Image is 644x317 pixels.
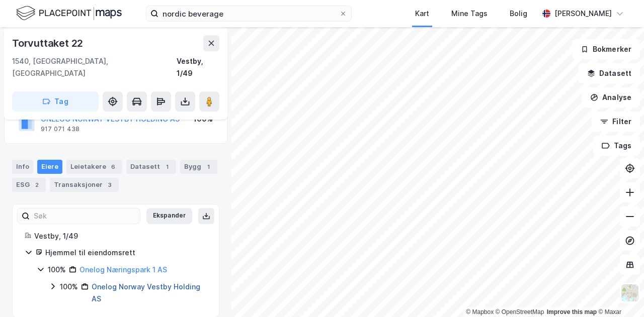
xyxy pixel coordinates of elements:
[415,8,429,20] div: Kart
[12,91,99,112] button: Tag
[593,136,640,156] button: Tags
[572,39,640,59] button: Bokmerker
[32,180,42,190] div: 2
[158,6,339,21] input: Søk på adresse, matrikkel, gårdeiere, leietakere eller personer
[12,160,33,174] div: Info
[203,162,213,172] div: 1
[510,8,527,20] div: Bolig
[48,264,66,276] div: 100%
[162,162,172,172] div: 1
[579,63,640,83] button: Datasett
[108,162,118,172] div: 6
[50,178,119,192] div: Transaksjoner
[177,55,219,79] div: Vestby, 1/49
[547,308,597,315] a: Improve this map
[79,265,167,274] a: Onelog Næringspark 1 AS
[496,308,544,315] a: OpenStreetMap
[45,247,207,259] div: Hjemmel til eiendomsrett
[592,112,640,132] button: Filter
[582,87,640,108] button: Analyse
[146,208,192,224] button: Ekspander
[66,160,122,174] div: Leietakere
[16,5,122,22] img: logo.f888ab2527a4732fd821a326f86c7f29.svg
[105,180,115,190] div: 3
[594,269,644,317] iframe: Chat Widget
[554,8,612,20] div: [PERSON_NAME]
[37,160,62,174] div: Eiere
[451,8,488,20] div: Mine Tags
[34,230,207,242] div: Vestby, 1/49
[12,55,177,79] div: 1540, [GEOGRAPHIC_DATA], [GEOGRAPHIC_DATA]
[466,308,494,315] a: Mapbox
[180,160,217,174] div: Bygg
[30,208,140,224] input: Søk
[41,125,79,133] div: 917 071 438
[92,282,200,303] a: Onelog Norway Vestby Holding AS
[126,160,176,174] div: Datasett
[60,281,78,293] div: 100%
[12,178,46,192] div: ESG
[12,35,85,51] div: Torvuttaket 22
